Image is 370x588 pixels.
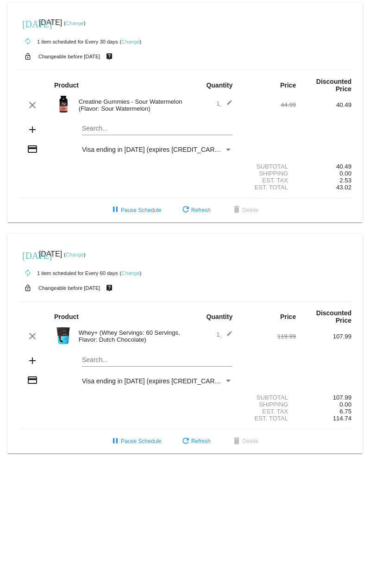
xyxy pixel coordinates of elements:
div: Est. Tax [240,408,296,415]
button: Pause Schedule [102,433,169,450]
span: 6.75 [339,408,351,415]
a: Change [66,252,84,257]
span: Delete [231,207,258,213]
input: Search... [82,357,232,364]
button: Refresh [173,202,218,219]
a: Change [66,20,84,26]
strong: Price [280,81,296,89]
img: Image-1-Creatine-Gummies-SW-1000Xx1000.png [54,95,73,113]
span: Pause Schedule [110,207,161,213]
mat-icon: [DATE] [22,249,33,260]
button: Refresh [173,433,218,450]
mat-icon: [DATE] [22,18,33,29]
div: Shipping [240,401,296,408]
span: Visa ending in [DATE] (expires [CREDIT_CARD_DATA]) [82,377,243,385]
mat-icon: lock_open [22,282,33,294]
span: Visa ending in [DATE] (expires [CREDIT_CARD_DATA]) [82,146,243,153]
div: 44.99 [240,101,296,108]
mat-icon: autorenew [22,268,33,279]
div: Est. Tax [240,177,296,184]
div: Est. Total [240,415,296,422]
strong: Discounted Price [316,78,351,93]
span: 43.02 [336,184,351,191]
div: Shipping [240,170,296,177]
strong: Price [280,313,296,320]
input: Search... [82,125,232,132]
small: 1 item scheduled for Every 30 days [19,39,118,44]
small: 1 item scheduled for Every 60 days [19,270,118,276]
div: 40.49 [296,101,351,108]
div: 107.99 [296,394,351,401]
strong: Discounted Price [316,309,351,324]
small: ( ) [120,39,142,44]
div: 107.99 [296,333,351,340]
a: Change [121,39,139,44]
strong: Product [54,81,79,89]
mat-icon: credit_card [27,375,38,386]
div: 119.99 [240,333,296,340]
span: Refresh [180,207,211,213]
div: Subtotal [240,394,296,401]
mat-icon: add [27,355,38,366]
strong: Quantity [206,81,232,89]
span: 0.00 [339,170,351,177]
small: ( ) [64,20,86,26]
span: Refresh [180,438,211,444]
mat-icon: live_help [104,282,115,294]
mat-icon: credit_card [27,144,38,155]
span: Delete [231,438,258,444]
mat-icon: add [27,124,38,135]
mat-icon: clear [27,100,38,111]
small: ( ) [120,270,142,276]
span: 1 [216,100,232,107]
button: Delete [224,202,266,219]
mat-select: Payment Method [82,146,232,153]
span: 1 [216,331,232,338]
mat-icon: clear [27,331,38,342]
a: Change [121,270,139,276]
mat-icon: edit [221,331,232,342]
button: Delete [224,433,266,450]
mat-icon: delete [231,205,242,216]
mat-select: Payment Method [82,377,232,385]
span: 2.53 [339,177,351,184]
div: 40.49 [296,163,351,170]
button: Pause Schedule [102,202,169,219]
span: Pause Schedule [110,438,161,444]
div: Whey+ (Whey Servings: 60 Servings, Flavor: Dutch Chocolate) [74,329,185,343]
mat-icon: pause [110,205,121,216]
mat-icon: live_help [104,50,115,63]
mat-icon: pause [110,436,121,447]
small: Changeable before [DATE] [38,285,100,291]
small: ( ) [64,252,86,257]
mat-icon: delete [231,436,242,447]
span: 0.00 [339,401,351,408]
mat-icon: refresh [180,205,191,216]
strong: Quantity [206,313,232,320]
img: Image-1-Carousel-Whey-5lb-Chocolate-no-badge-Transp.png [54,326,73,345]
div: Subtotal [240,163,296,170]
mat-icon: edit [221,100,232,111]
mat-icon: autorenew [22,36,33,47]
mat-icon: lock_open [22,50,33,63]
div: Creatine Gummies - Sour Watermelon (Flavor: Sour Watermelon) [74,98,185,112]
small: Changeable before [DATE] [38,54,100,59]
strong: Product [54,313,79,320]
mat-icon: refresh [180,436,191,447]
div: Est. Total [240,184,296,191]
span: 114.74 [333,415,351,422]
